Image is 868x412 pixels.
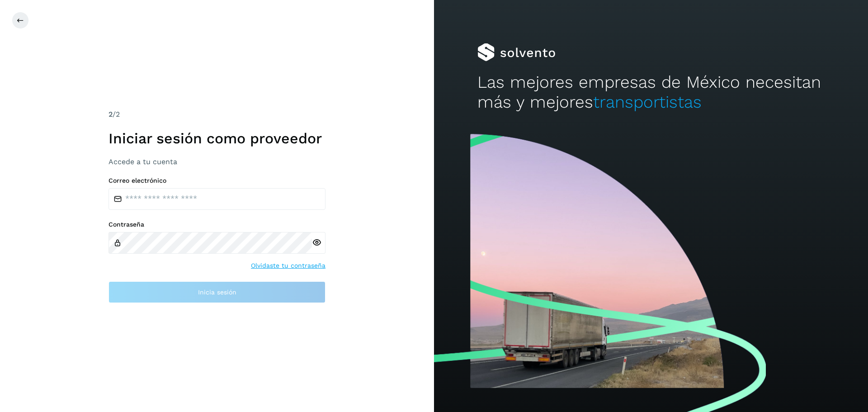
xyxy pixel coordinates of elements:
button: Inicia sesión [108,281,325,303]
h1: Iniciar sesión como proveedor [108,130,325,147]
h2: Las mejores empresas de México necesitan más y mejores [477,72,825,113]
span: 2 [108,110,113,118]
span: Inicia sesión [198,289,236,295]
label: Contraseña [108,221,325,228]
span: transportistas [593,92,702,112]
label: Correo electrónico [108,177,325,185]
a: Olvidaste tu contraseña [251,261,325,270]
h3: Accede a tu cuenta [108,157,325,166]
div: /2 [108,109,325,120]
